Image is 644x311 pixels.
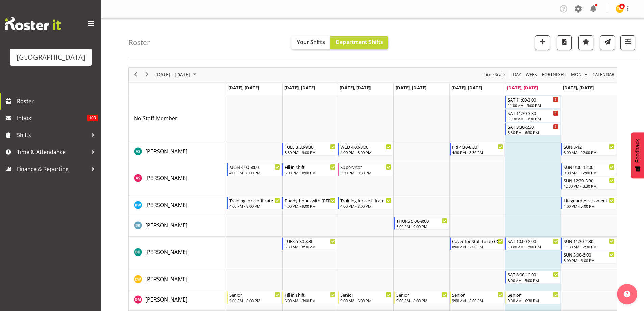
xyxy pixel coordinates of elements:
[338,291,393,304] div: Devon Morris-Brown"s event - Senior Begin From Wednesday, September 17, 2025 at 9:00:00 AM GMT+12...
[297,38,325,46] span: Your Shifts
[600,35,615,50] button: Send a list of all shifts for the selected filtered period to all rostered employees.
[154,70,191,79] span: [DATE] - [DATE]
[452,298,503,303] div: 9:00 AM - 6:00 PM
[282,143,337,156] div: Ajay Smith"s event - TUES 3:30-9:30 Begin From Tuesday, September 16, 2025 at 3:30:00 PM GMT+12:0...
[145,275,187,283] span: [PERSON_NAME]
[282,237,337,250] div: Braedyn Dykes"s event - TUES 5:30-8:30 Begin From Tuesday, September 16, 2025 at 5:30:00 AM GMT+1...
[541,70,568,79] button: Fortnight
[512,70,522,79] span: Day
[285,291,336,298] div: Fill in shift
[570,70,589,79] button: Timeline Month
[131,70,140,79] button: Previous
[564,238,615,244] div: SUN 11:30-2:30
[452,291,503,298] div: Senior
[620,35,635,50] button: Filter Shifts
[340,203,391,209] div: 4:00 PM - 8:00 PM
[505,123,560,136] div: No Staff Member"s event - SAT 3:30-6:30 Begin From Saturday, September 20, 2025 at 3:30:00 PM GMT...
[285,244,336,249] div: 5:30 AM - 8:30 AM
[396,217,447,224] div: THURS 5:00-9:00
[564,177,615,184] div: SUN 12:30-3:30
[340,197,391,204] div: Training for certificate
[285,143,336,150] div: TUES 3:30-9:30
[145,248,187,256] a: [PERSON_NAME]
[564,150,615,155] div: 8:00 AM - 12:00 PM
[635,139,641,163] span: Feedback
[338,163,393,176] div: Alex Sansom"s event - Supervisor Begin From Wednesday, September 17, 2025 at 3:30:00 PM GMT+12:00...
[130,68,141,82] div: previous period
[229,163,280,170] div: MON 4:00-8:00
[564,244,615,249] div: 11:30 AM - 2:30 PM
[452,150,503,155] div: 4:30 PM - 8:30 PM
[229,197,280,204] div: Training for certificate
[282,291,337,304] div: Devon Morris-Brown"s event - Fill in shift Begin From Tuesday, September 16, 2025 at 6:00:00 AM G...
[141,68,153,82] div: next period
[227,163,282,176] div: Alex Sansom"s event - MON 4:00-8:00 Begin From Monday, September 15, 2025 at 4:00:00 PM GMT+12:00...
[340,170,391,175] div: 3:30 PM - 9:30 PM
[508,244,559,249] div: 10:00 AM - 2:00 PM
[505,237,560,250] div: Braedyn Dykes"s event - SAT 10:00-2:00 Begin From Saturday, September 20, 2025 at 10:00:00 AM GMT...
[340,150,391,155] div: 4:00 PM - 8:00 PM
[505,109,560,122] div: No Staff Member"s event - SAT 11:30-3:30 Begin From Saturday, September 20, 2025 at 11:30:00 AM G...
[525,70,538,79] span: Week
[564,203,615,209] div: 1:00 PM - 5:00 PM
[129,95,226,142] td: No Staff Member resource
[134,115,177,122] span: No Staff Member
[5,17,61,30] img: Rosterit website logo
[508,291,559,298] div: Senior
[505,96,560,109] div: No Staff Member"s event - SAT 11:00-3:00 Begin From Saturday, September 20, 2025 at 11:00:00 AM G...
[284,85,315,91] span: [DATE], [DATE]
[561,197,616,209] div: Ben Wyatt"s event - Lifeguard Assessment Begin From Sunday, September 21, 2025 at 1:00:00 PM GMT+...
[338,197,393,209] div: Ben Wyatt"s event - Training for certificate Begin From Wednesday, September 17, 2025 at 4:00:00 ...
[145,174,187,182] a: [PERSON_NAME]
[338,143,393,156] div: Ajay Smith"s event - WED 4:00-8:00 Begin From Wednesday, September 17, 2025 at 4:00:00 PM GMT+12:...
[229,298,280,303] div: 9:00 AM - 6:00 PM
[145,174,187,182] span: [PERSON_NAME]
[340,143,391,150] div: WED 4:00-8:00
[396,291,447,298] div: Senior
[557,35,572,50] button: Download a PDF of the roster according to the set date range.
[340,298,391,303] div: 9:00 AM - 6:00 PM
[452,238,503,244] div: Cover for Staff to do CCP
[508,238,559,244] div: SAT 10:00-2:00
[129,216,226,237] td: Bradley Barton resource
[340,163,391,170] div: Supervisor
[145,221,187,229] a: [PERSON_NAME]
[564,183,615,189] div: 12:30 PM - 3:30 PM
[512,70,522,79] button: Timeline Day
[396,224,447,229] div: 5:00 PM - 9:00 PM
[134,114,177,123] a: No Staff Member
[282,197,337,209] div: Ben Wyatt"s event - Buddy hours with Thom Begin From Tuesday, September 16, 2025 at 4:00:00 PM GM...
[450,143,505,156] div: Ajay Smith"s event - FRI 4:30-8:30 Begin From Friday, September 19, 2025 at 4:30:00 PM GMT+12:00 ...
[285,150,336,155] div: 3:30 PM - 9:00 PM
[228,85,259,91] span: [DATE], [DATE]
[145,296,187,303] span: [PERSON_NAME]
[564,197,615,204] div: Lifeguard Assessment
[508,271,559,278] div: SAT 8:00-12:00
[564,170,615,175] div: 9:00 AM - 12:00 PM
[508,96,559,103] div: SAT 11:00-3:00
[129,142,226,162] td: Ajay Smith resource
[563,85,594,91] span: [DATE], [DATE]
[508,116,559,121] div: 11:30 AM - 3:30 PM
[564,143,615,150] div: SUN 8-12
[450,291,505,304] div: Devon Morris-Brown"s event - Senior Begin From Friday, September 19, 2025 at 9:00:00 AM GMT+12:00...
[561,251,616,264] div: Braedyn Dykes"s event - SUN 3:00-6:00 Begin From Sunday, September 21, 2025 at 3:00:00 PM GMT+12:...
[483,70,506,79] button: Time Scale
[291,36,330,49] button: Your Shifts
[507,85,538,91] span: [DATE], [DATE]
[624,291,630,297] img: help-xxl-2.png
[17,164,88,174] span: Finance & Reporting
[285,197,336,204] div: Buddy hours with [PERSON_NAME]
[282,163,337,176] div: Alex Sansom"s event - Fill in shift Begin From Tuesday, September 16, 2025 at 5:00:00 PM GMT+12:0...
[17,130,88,140] span: Shifts
[145,148,187,155] span: [PERSON_NAME]
[508,123,559,130] div: SAT 3:30-6:30
[17,147,88,157] span: Time & Attendance
[143,70,152,79] button: Next
[229,291,280,298] div: Senior
[145,275,187,283] a: [PERSON_NAME]
[145,201,187,209] a: [PERSON_NAME]
[505,271,560,284] div: Cain Wilson"s event - SAT 8:00-12:00 Begin From Saturday, September 20, 2025 at 8:00:00 AM GMT+12...
[541,70,567,79] span: Fortnight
